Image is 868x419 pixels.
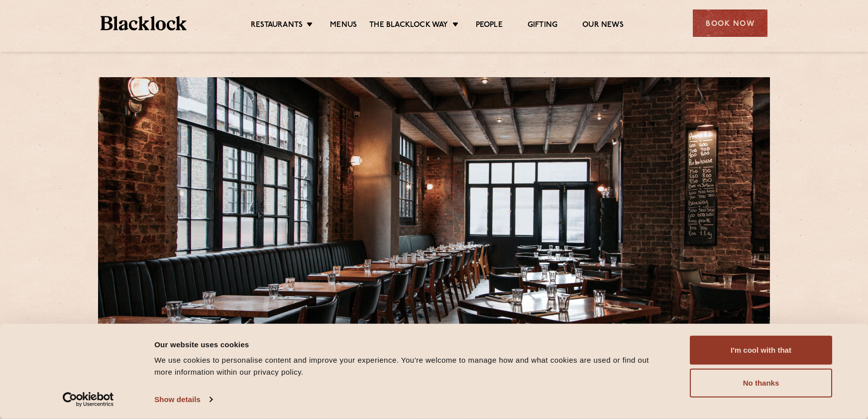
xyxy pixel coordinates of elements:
a: People [476,20,503,31]
button: I'm cool with that [690,336,832,365]
a: Gifting [528,20,557,31]
div: Our website uses cookies [154,338,667,350]
a: The Blacklock Way [369,20,448,31]
a: Usercentrics Cookiebot - opens in a new window [45,392,132,407]
a: Menus [330,20,357,31]
a: Our News [582,20,624,31]
div: Book Now [693,9,767,37]
a: Show details [154,392,212,407]
img: BL_Textured_Logo-footer-cropped.svg [101,16,187,30]
div: We use cookies to personalise content and improve your experience. You're welcome to manage how a... [154,354,667,378]
button: No thanks [690,369,832,398]
a: Restaurants [251,20,303,31]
